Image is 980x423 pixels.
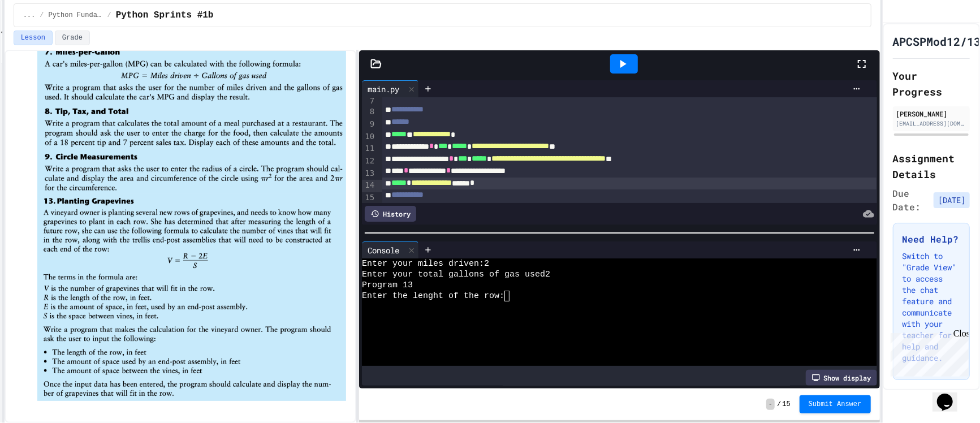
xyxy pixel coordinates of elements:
span: Python Fundamentals [48,11,102,20]
button: Lesson [14,31,53,45]
button: Submit Answer [800,395,871,413]
p: Switch to "Grade View" to access the chat feature and communicate with your teacher for help and ... [903,251,960,364]
span: / [40,11,44,20]
div: main.py [362,83,405,95]
span: Enter the lenght of the row: [362,291,504,301]
div: 9 [362,119,376,131]
div: 12 [362,156,376,168]
div: 10 [362,131,376,144]
div: 8 [362,106,376,119]
div: 13 [362,168,376,180]
span: ... [23,11,36,20]
div: History [365,206,416,222]
span: - [766,399,775,410]
span: Submit Answer [809,400,862,409]
div: [PERSON_NAME] [896,109,966,119]
span: Program 13 [362,280,413,291]
div: Console [362,244,405,256]
span: / [777,400,781,409]
div: 14 [362,180,376,192]
div: Chat with us now!Close [5,5,78,72]
span: Enter your total gallons of gas used2 [362,269,550,280]
span: Python Sprints #1b [116,8,214,22]
div: 15 [362,192,376,205]
iframe: chat widget [886,329,969,377]
span: Enter your miles driven:2 [362,258,489,269]
h2: Your Progress [893,68,970,100]
iframe: chat widget [932,378,969,412]
h3: Need Help? [903,232,960,246]
span: Due Date: [893,187,929,214]
span: [DATE] [934,192,970,208]
span: 15 [782,400,790,409]
span: / [107,11,111,20]
div: Console [362,241,419,258]
div: 11 [362,143,376,156]
div: Show display [806,370,877,386]
div: 7 [362,96,376,107]
button: Grade [55,31,90,45]
div: main.py [362,80,419,97]
div: [EMAIL_ADDRESS][DOMAIN_NAME] [896,119,966,128]
h2: Assignment Details [893,150,970,182]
